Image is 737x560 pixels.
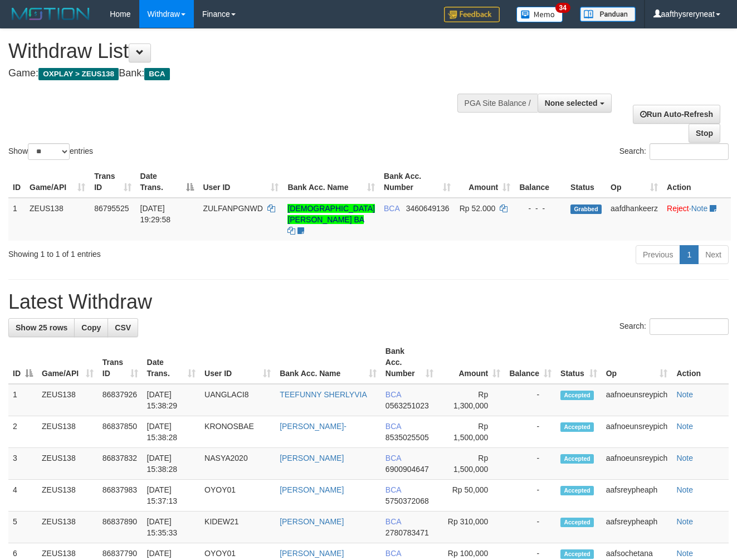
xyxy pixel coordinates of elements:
[556,341,602,384] th: Status: activate to sort column ascending
[698,245,729,264] a: Next
[515,166,566,198] th: Balance
[90,166,135,198] th: Trans ID: activate to sort column ascending
[602,448,672,480] td: aafnoeunsreypich
[143,448,201,480] td: [DATE] 15:38:28
[662,166,731,198] th: Action
[275,341,381,384] th: Bank Acc. Name: activate to sort column ascending
[98,384,143,416] td: 86837926
[37,480,98,512] td: ZEUS138
[143,341,201,384] th: Date Trans.: activate to sort column ascending
[200,416,275,448] td: KRONOSBAE
[580,7,636,22] img: panduan.png
[560,391,594,400] span: Accepted
[203,204,262,213] span: ZULFANPGNWD
[280,390,367,399] a: TEEFUNNY SHERLYVIA
[16,323,67,332] span: Show 25 rows
[143,416,201,448] td: [DATE] 15:38:28
[385,433,429,442] span: Copy 8535025505 to clipboard
[28,143,70,160] select: Showentries
[438,480,505,512] td: Rp 50,000
[381,341,438,384] th: Bank Acc. Number: activate to sort column ascending
[672,341,729,384] th: Action
[8,416,37,448] td: 2
[8,6,93,22] img: MOTION_logo.png
[636,245,680,264] a: Previous
[602,384,672,416] td: aafnoeunsreypich
[689,124,720,143] a: Stop
[115,323,131,332] span: CSV
[8,512,37,543] td: 5
[280,485,344,494] a: [PERSON_NAME]
[136,166,199,198] th: Date Trans.: activate to sort column descending
[200,512,275,543] td: KIDEW21
[8,143,93,160] label: Show entries
[140,204,171,224] span: [DATE] 19:29:58
[385,401,429,410] span: Copy 0563251023 to clipboard
[519,203,562,214] div: - - -
[505,448,556,480] td: -
[560,454,594,464] span: Accepted
[676,454,693,462] a: Note
[8,166,25,198] th: ID
[143,480,201,512] td: [DATE] 15:37:13
[457,94,538,113] div: PGA Site Balance /
[560,486,594,495] span: Accepted
[98,448,143,480] td: 86837832
[385,496,429,505] span: Copy 5750372068 to clipboard
[505,341,556,384] th: Balance: activate to sort column ascending
[560,422,594,432] span: Accepted
[108,318,138,337] a: CSV
[385,465,429,474] span: Copy 6900904647 to clipboard
[144,68,169,80] span: BCA
[94,204,129,213] span: 86795525
[505,512,556,543] td: -
[650,318,729,335] input: Search:
[633,105,720,124] a: Run Auto-Refresh
[676,485,693,494] a: Note
[560,518,594,527] span: Accepted
[283,166,379,198] th: Bank Acc. Name: activate to sort column ascending
[379,166,455,198] th: Bank Acc. Number: activate to sort column ascending
[287,204,375,224] a: [DEMOGRAPHIC_DATA][PERSON_NAME] BA
[8,291,729,313] h1: Latest Withdraw
[25,166,90,198] th: Game/API: activate to sort column ascending
[280,454,344,462] a: [PERSON_NAME]
[560,549,594,559] span: Accepted
[8,318,75,337] a: Show 25 rows
[406,204,450,213] span: Copy 3460649136 to clipboard
[198,166,283,198] th: User ID: activate to sort column ascending
[385,549,401,558] span: BCA
[98,341,143,384] th: Trans ID: activate to sort column ascending
[619,143,729,160] label: Search:
[538,94,612,113] button: None selected
[602,480,672,512] td: aafsreypheaph
[280,422,346,431] a: [PERSON_NAME]-
[438,512,505,543] td: Rp 310,000
[619,318,729,335] label: Search:
[385,528,429,537] span: Copy 2780783471 to clipboard
[676,390,693,399] a: Note
[8,198,25,241] td: 1
[280,549,344,558] a: [PERSON_NAME]
[37,384,98,416] td: ZEUS138
[602,341,672,384] th: Op: activate to sort column ascending
[8,40,480,62] h1: Withdraw List
[98,512,143,543] td: 86837890
[37,341,98,384] th: Game/API: activate to sort column ascending
[384,204,399,213] span: BCA
[37,448,98,480] td: ZEUS138
[8,384,37,416] td: 1
[200,480,275,512] td: OYOY01
[545,99,598,108] span: None selected
[385,422,401,431] span: BCA
[200,341,275,384] th: User ID: activate to sort column ascending
[650,143,729,160] input: Search:
[200,384,275,416] td: UANGLACI8
[438,341,505,384] th: Amount: activate to sort column ascending
[385,454,401,462] span: BCA
[555,3,570,13] span: 34
[143,512,201,543] td: [DATE] 15:35:33
[606,166,662,198] th: Op: activate to sort column ascending
[385,390,401,399] span: BCA
[676,517,693,526] a: Note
